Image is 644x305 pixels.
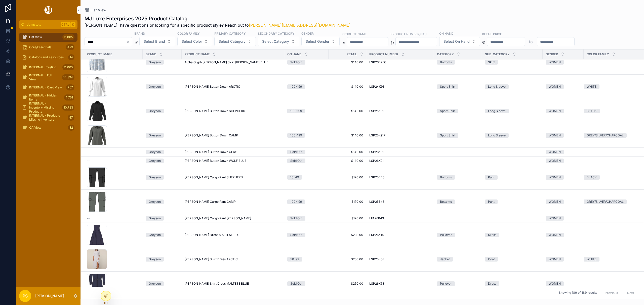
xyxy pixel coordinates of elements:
[437,133,479,138] a: Sport Shirt
[437,60,479,65] a: Bottoms
[444,39,470,44] span: Select On Hand
[369,200,431,204] a: LSP25B43
[437,233,479,237] a: Pullover
[369,282,384,286] span: LSP26K68
[149,133,161,138] div: Greyson
[185,60,281,64] a: Alpha Glyph [PERSON_NAME] Skirt [PERSON_NAME] BLUE
[369,133,431,137] a: LSP25K91P
[369,60,431,64] a: LSP26B25C
[485,109,540,113] a: Long Sleeve
[546,150,581,154] a: WOMEN
[19,73,77,82] a: INTERNAL - Edit View14,894
[485,175,540,180] a: Pant
[29,114,66,122] span: INTERNAL - Products Missing Inventory
[146,109,179,113] a: Greyson
[16,29,80,139] div: scrollable content
[369,60,386,64] span: LSP26B25C
[149,257,161,262] div: Greyson
[185,159,281,163] a: [PERSON_NAME] Button Down WOLF BLUE
[290,281,302,286] div: Sold Out
[332,150,363,154] a: $140.00
[29,65,56,69] span: INTERNAL -Testing
[71,23,75,27] span: K
[587,199,624,204] div: GREY/SILVER/CHARCOAL
[185,133,281,137] a: [PERSON_NAME] Button Down CAMP
[287,150,326,154] a: Sold Out
[584,109,639,113] a: BLACK
[126,40,132,44] button: Clear
[332,60,363,64] a: $140.00
[146,133,179,138] a: Greyson
[19,113,77,122] a: INTERNAL - Products Missing Inventory47
[87,150,90,154] span: --
[437,175,479,180] a: Bottoms
[369,52,398,56] span: Product Number
[332,109,363,113] a: $140.00
[185,52,210,56] span: Product Name
[369,85,431,89] a: LSP24K91
[584,133,639,138] a: GREY/SILVER/CHARCOAL
[185,200,236,204] span: [PERSON_NAME] Cargo Pant CAMP
[546,159,581,163] a: WOMEN
[144,39,165,44] span: Select Brand
[584,84,639,89] a: WHITE
[439,31,454,36] label: On Hand
[146,175,179,180] a: Greyson
[332,257,363,261] a: $250.00
[369,133,386,137] span: LSP25K91P
[332,282,363,286] a: $250.00
[177,37,212,46] button: Select Button
[488,199,495,204] div: Pant
[369,175,431,179] a: LSP25B43
[549,281,561,286] div: WOMEN
[332,175,363,179] span: $170.00
[61,22,70,27] span: Ctrl
[185,109,245,113] span: [PERSON_NAME] Button Down SHEPHERD
[485,60,540,65] a: Skirt
[369,257,384,261] span: LSP25K68
[546,199,581,204] a: WOMEN
[149,199,161,204] div: Greyson
[146,60,179,65] a: Greyson
[185,175,281,179] a: [PERSON_NAME] Cargo Pant SHEPHERD
[440,257,450,262] div: Jacket
[290,175,299,180] div: 10-49
[64,94,74,100] div: 4,751
[485,52,510,56] span: Sub-Category
[440,133,455,138] div: Sport Shirt
[488,84,506,89] div: Long Sleeve
[19,123,77,132] a: QA View32
[549,216,561,221] div: WOMEN
[149,84,161,89] div: Greyson
[440,84,455,89] div: Sport Shirt
[19,63,77,72] a: INTERNAL -Testing11,005
[287,109,326,113] a: 100-199
[29,85,62,89] span: INTERNAL - Card View
[185,109,281,113] a: [PERSON_NAME] Button Down SHEPHERD
[29,55,64,59] span: Catalogs and Resources
[87,150,140,154] a: --
[390,32,427,36] label: Product Number/SKU
[369,175,384,179] span: LSP25B43
[62,74,74,80] div: 14,894
[485,133,540,138] a: Long Sleeve
[287,257,326,262] a: 50-99
[546,233,581,237] a: WOMEN
[149,109,161,113] div: Greyson
[87,52,112,56] span: Product Image
[62,64,74,70] div: 11,005
[488,60,495,65] div: Skirt
[332,85,363,89] span: $140.00
[584,199,639,204] a: GREY/SILVER/CHARCOAL
[546,84,581,89] a: WOMEN
[290,159,302,163] div: Sold Out
[19,93,77,102] a: INTERNAL - Hidden Items4,751
[485,257,540,262] a: Coat
[290,233,302,237] div: Sold Out
[549,159,561,163] div: WOMEN
[440,233,452,237] div: Pullover
[287,159,326,163] a: Sold Out
[146,150,179,154] a: Greyson
[290,133,302,138] div: 100-199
